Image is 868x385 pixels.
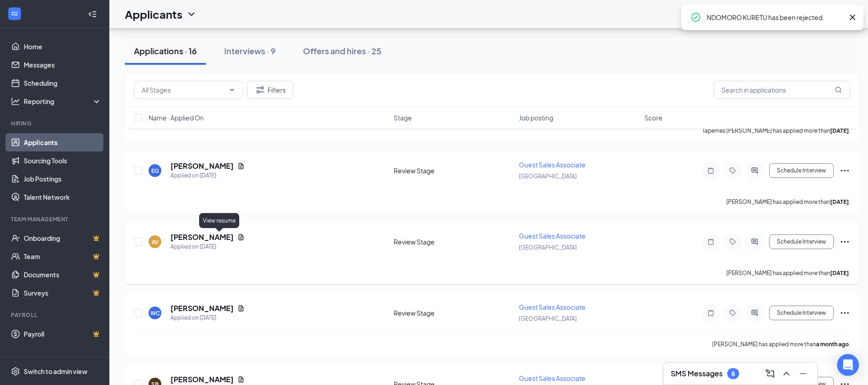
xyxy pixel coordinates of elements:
[303,45,381,57] div: Offers and hires · 25
[11,97,20,106] svg: Analysis
[24,284,102,302] a: SurveysCrown
[830,198,849,205] b: [DATE]
[749,167,760,174] svg: ActiveChat
[134,45,197,57] div: Applications · 16
[763,366,777,381] button: ComposeMessage
[835,86,842,94] svg: MagnifyingGlass
[125,6,182,22] h1: Applicants
[394,166,514,175] div: Review Stage
[519,232,586,240] span: Guest Sales Associate
[237,234,245,241] svg: Document
[151,167,159,175] div: EG
[11,311,100,319] div: Payroll
[519,113,553,122] span: Job posting
[769,163,834,178] button: Schedule Interview
[24,188,102,206] a: Talent Network
[769,306,834,320] button: Schedule Interview
[11,120,100,127] div: Hiring
[519,244,577,251] span: [GEOGRAPHIC_DATA]
[644,113,663,122] span: Score
[769,234,834,249] button: Schedule Interview
[847,12,858,23] svg: Cross
[24,325,102,343] a: PayrollCrown
[255,84,266,95] svg: Filter
[88,10,97,19] svg: Collapse
[11,215,100,223] div: Team Management
[170,242,245,251] div: Applied on [DATE]
[796,366,810,381] button: Minimize
[839,307,850,318] svg: Ellipses
[10,9,19,18] svg: WorkstreamLogo
[24,265,102,284] a: DocumentsCrown
[170,303,234,313] h5: [PERSON_NAME]
[837,354,859,376] div: Open Intercom Messenger
[24,247,102,265] a: TeamCrown
[519,315,577,322] span: [GEOGRAPHIC_DATA]
[224,45,276,57] div: Interviews · 9
[24,367,87,376] div: Switch to admin view
[714,81,850,99] input: Search in applications
[186,9,197,20] svg: ChevronDown
[749,238,760,245] svg: ActiveChat
[170,375,234,385] h5: [PERSON_NAME]
[765,368,776,379] svg: ComposeMessage
[727,309,738,317] svg: Tag
[237,305,245,312] svg: Document
[519,173,577,180] span: [GEOGRAPHIC_DATA]
[830,270,849,276] b: [DATE]
[731,370,735,378] div: 8
[24,74,102,92] a: Scheduling
[707,12,843,23] div: NDOMORO KURETU has been rejected.
[781,368,792,379] svg: ChevronUp
[671,369,723,379] h3: SMS Messages
[839,236,850,247] svg: Ellipses
[11,367,20,376] svg: Settings
[228,86,236,94] svg: ChevronDown
[394,237,514,246] div: Review Stage
[749,309,760,317] svg: ActiveChat
[779,366,794,381] button: ChevronUp
[237,376,245,383] svg: Document
[24,37,102,56] a: Home
[519,374,586,382] span: Guest Sales Associate
[394,113,412,122] span: Stage
[726,269,850,277] p: [PERSON_NAME] has applied more than .
[149,113,204,122] span: Name · Applied On
[170,313,245,323] div: Applied on [DATE]
[705,167,716,174] svg: Note
[247,81,293,99] button: Filter Filters
[199,213,239,228] div: View resume
[816,341,849,348] b: a month ago
[152,238,159,246] div: AV
[170,161,234,171] h5: [PERSON_NAME]
[797,368,808,379] svg: Minimize
[839,165,850,176] svg: Ellipses
[170,232,234,242] h5: [PERSON_NAME]
[712,340,850,348] p: [PERSON_NAME] has applied more than .
[24,97,102,106] div: Reporting
[705,309,716,317] svg: Note
[727,238,738,245] svg: Tag
[519,303,586,311] span: Guest Sales Associate
[690,12,701,23] svg: CheckmarkCircle
[237,162,245,170] svg: Document
[150,309,160,317] div: WC
[24,133,102,151] a: Applicants
[142,85,225,95] input: All Stages
[726,198,850,206] p: [PERSON_NAME] has applied more than .
[705,238,716,245] svg: Note
[24,229,102,247] a: OnboardingCrown
[24,151,102,170] a: Sourcing Tools
[727,167,738,174] svg: Tag
[24,56,102,74] a: Messages
[519,161,586,169] span: Guest Sales Associate
[24,170,102,188] a: Job Postings
[170,171,245,180] div: Applied on [DATE]
[394,308,514,317] div: Review Stage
